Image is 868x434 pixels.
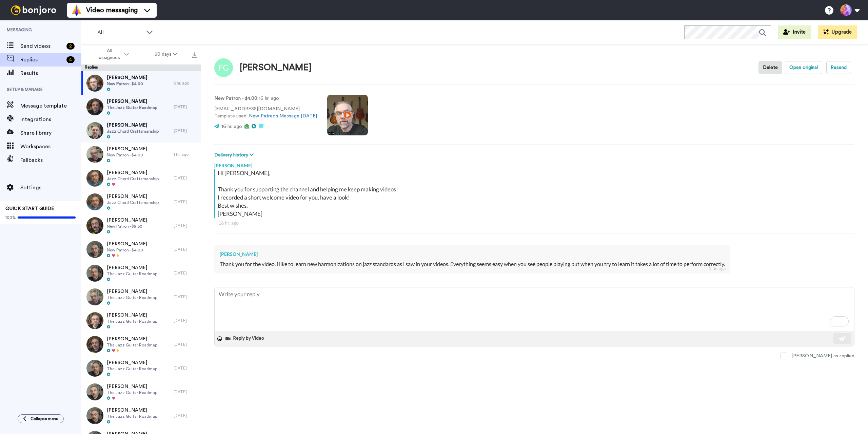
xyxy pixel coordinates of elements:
[107,98,157,105] span: [PERSON_NAME]
[785,61,822,74] button: Open original
[107,295,157,300] span: The Jazz Guitar Roadmap
[107,169,159,176] span: [PERSON_NAME]
[81,64,201,71] div: Replies
[214,96,257,101] strong: New Patron - $4.00
[5,206,54,211] span: QUICK START GUIDE
[174,294,197,300] div: [DATE]
[86,383,103,400] img: 91f626db-0cd5-4c4c-88b4-37ebc967977d-thumb.jpg
[107,271,157,277] span: The Jazz Guitar Roadmap
[66,56,75,63] div: 4
[20,129,81,137] span: Share library
[107,241,147,247] span: [PERSON_NAME]
[81,285,201,309] a: [PERSON_NAME]The Jazz Guitar Roadmap[DATE]
[86,288,103,305] img: 48a9d280-6875-4124-a421-4ca90e4574d9-thumb.jpg
[791,353,854,359] div: [PERSON_NAME] as replied
[86,217,103,234] img: f71d89c6-2131-4a3b-8664-e08e219f8126-thumb.jpg
[71,5,82,16] img: vm-color.svg
[192,52,197,58] img: export.svg
[86,360,103,377] img: e5268d6c-1b6c-4c63-8e7a-7aefe419f042-thumb.jpg
[174,365,197,371] div: [DATE]
[174,80,197,86] div: 5 hr. ago
[214,151,256,159] button: Delivery history
[81,166,201,190] a: [PERSON_NAME]Jazz Chord Craftsmanship[DATE]
[107,319,157,324] span: The Jazz Guitar Roadmap
[86,241,103,258] img: e4c654d4-257d-4670-bc3d-fba025e23f76-thumb.jpg
[81,119,201,143] a: [PERSON_NAME]Jazz Chord Craftsmanship[DATE]
[81,190,201,214] a: [PERSON_NAME]Jazz Chord Craftsmanship[DATE]
[107,383,157,390] span: [PERSON_NAME]
[86,146,103,163] img: 4c154891-3c8f-4854-9370-a96c758193bb-thumb.jpg
[107,366,157,372] span: The Jazz Guitar Roadmap
[107,342,157,348] span: The Jazz Guitar Roadmap
[214,95,317,102] p: : 16 hr. ago
[107,193,159,200] span: [PERSON_NAME]
[220,260,725,268] div: Thank you for the video, i like to learn new harmonizations on jazz standards as i saw in your vi...
[107,176,159,182] span: Jazz Chord Craftsmanship
[86,407,103,424] img: 2765a6ae-213e-4967-abaa-c013fbd64c94-thumb.jpg
[107,264,157,271] span: [PERSON_NAME]
[240,63,312,73] div: [PERSON_NAME]
[81,261,201,285] a: [PERSON_NAME]The Jazz Guitar Roadmap[DATE]
[107,146,147,152] span: [PERSON_NAME]
[174,128,197,133] div: [DATE]
[86,5,138,15] span: Video messaging
[18,414,64,423] button: Collapse menu
[96,48,123,61] span: All assignees
[107,359,157,366] span: [PERSON_NAME]
[174,247,197,252] div: [DATE]
[107,129,159,134] span: Jazz Chord Craftsmanship
[86,265,103,282] img: 99df5863-57ed-4099-821d-07b18c981a4f-thumb.jpg
[249,114,317,118] a: New Patreon Message [DATE]
[174,223,197,228] div: [DATE]
[174,104,197,110] div: [DATE]
[142,48,190,60] button: 30 days
[86,193,103,210] img: 90edb82e-43e2-4f52-8541-1b59e31aabca-thumb.jpg
[107,81,147,87] span: New Patron - $4.00
[214,58,233,77] img: Image of Fabio Geremei
[818,25,857,39] button: Upgrade
[66,43,75,50] div: 2
[97,29,143,37] span: All
[86,336,103,353] img: f0a93aff-66ca-4063-ba9b-0c83780160df-thumb.jpg
[107,288,157,295] span: [PERSON_NAME]
[107,247,147,253] span: New Patron - $4.00
[86,75,103,92] img: bd869daa-4139-419c-8419-7ca66bbb6e2b-thumb.jpg
[174,270,197,276] div: [DATE]
[5,215,16,220] span: 100%
[778,25,811,39] a: Invite
[81,309,201,333] a: [PERSON_NAME]The Jazz Guitar Roadmap[DATE]
[81,71,201,95] a: [PERSON_NAME]New Patron - $4.005 hr. ago
[107,407,157,414] span: [PERSON_NAME]
[758,61,782,74] button: Delete
[81,143,201,166] a: [PERSON_NAME]New Patron - $4.001 hr. ago
[81,333,201,356] a: [PERSON_NAME]The Jazz Guitar Roadmap[DATE]
[86,312,103,329] img: b2f987b9-9716-420b-a94b-761f4010d653-thumb.jpg
[174,199,197,205] div: [DATE]
[107,336,157,342] span: [PERSON_NAME]
[174,318,197,323] div: [DATE]
[86,98,103,115] img: 18f863d6-9513-46c2-8d98-7a107483db75-thumb.jpg
[214,106,317,120] p: [EMAIL_ADDRESS][DOMAIN_NAME] Template used:
[20,56,64,64] span: Replies
[31,416,58,421] span: Collapse menu
[174,389,197,395] div: [DATE]
[174,152,197,157] div: 1 hr. ago
[107,414,157,419] span: The Jazz Guitar Roadmap
[20,156,81,164] span: Fallbacks
[709,265,726,272] div: 5 hr. ago
[220,251,725,258] div: [PERSON_NAME]
[221,124,242,129] span: 16 hr. ago
[190,49,199,59] button: Export all results that match these filters now.
[107,105,157,110] span: The Jazz Guitar Roadmap
[214,159,854,169] div: [PERSON_NAME]
[174,413,197,418] div: [DATE]
[20,42,64,50] span: Send videos
[174,175,197,181] div: [DATE]
[8,5,59,15] img: bj-logo-header-white.svg
[81,404,201,428] a: [PERSON_NAME]The Jazz Guitar Roadmap[DATE]
[826,61,851,74] button: Resend
[20,115,81,124] span: Integrations
[107,200,159,205] span: Jazz Chord Craftsmanship
[218,220,850,226] div: 16 hr. ago
[107,152,147,158] span: New Patron - $4.00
